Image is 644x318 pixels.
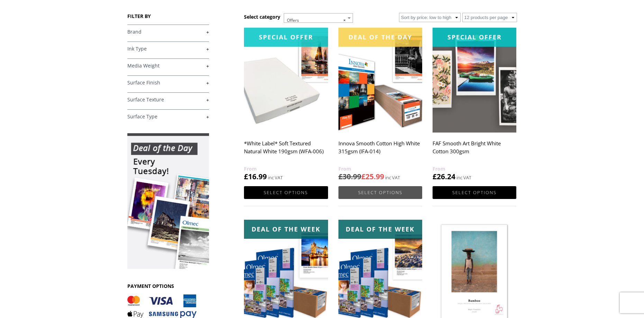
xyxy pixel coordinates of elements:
[127,75,209,89] h4: Surface Finish
[338,28,422,133] img: Innova Smooth Cotton High White 315gsm (IFA-014)
[433,186,516,199] a: Select options for “FAF Smooth Art Bright White Cotton 300gsm”
[127,113,209,120] a: +
[127,42,209,55] h4: Ink Type
[338,172,343,181] span: £
[433,172,437,181] span: £
[338,172,361,181] bdi: 30.99
[244,137,328,165] h2: *White Label* Soft Textured Natural White 190gsm (WFA-006)
[433,137,516,165] h2: FAF Smooth Art Bright White Cotton 300gsm
[244,28,328,47] div: Special Offer
[338,28,422,47] div: Deal of the day
[244,28,328,182] a: Special Offer*White Label* Soft Textured Natural White 190gsm (WFA-006) £16.99
[338,186,422,199] a: Select options for “Innova Smooth Cotton High White 315gsm (IFA-014)”
[244,186,328,199] a: Select options for “*White Label* Soft Textured Natural White 190gsm (WFA-006)”
[127,46,209,52] a: +
[127,133,209,269] img: promo
[284,13,353,27] span: Offers
[399,13,461,22] select: Shop order
[127,283,209,289] h3: PAYMENT OPTIONS
[244,172,267,181] bdi: 16.99
[127,13,209,19] h3: FILTER BY
[338,137,422,165] h2: Innova Smooth Cotton High White 315gsm (IFA-014)
[433,28,516,133] img: FAF Smooth Art Bright White Cotton 300gsm
[244,172,248,181] span: £
[127,92,209,106] h4: Surface Texture
[127,58,209,72] h4: Media Weight
[361,172,384,181] bdi: 25.99
[338,28,422,182] a: Deal of the day Innova Smooth Cotton High White 315gsm (IFA-014) £30.99£25.99
[244,13,280,20] h3: Select category
[127,97,209,103] a: +
[284,13,353,23] span: Offers
[433,172,455,181] bdi: 26.24
[361,172,365,181] span: £
[127,25,209,38] h4: Brand
[244,28,328,133] img: *White Label* Soft Textured Natural White 190gsm (WFA-006)
[338,220,422,239] div: Deal of the week
[127,29,209,35] a: +
[127,109,209,123] h4: Surface Type
[343,16,346,25] span: ×
[127,63,209,69] a: +
[127,80,209,86] a: +
[433,28,516,182] a: Special OfferFAF Smooth Art Bright White Cotton 300gsm £26.24
[244,220,328,239] div: Deal of the week
[433,28,516,47] div: Special Offer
